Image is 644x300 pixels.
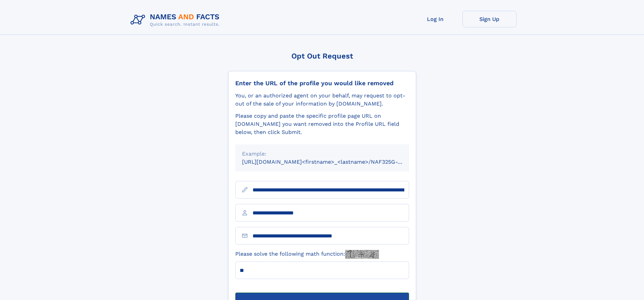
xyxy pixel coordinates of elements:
[408,11,462,27] a: Log In
[228,52,416,60] div: Opt Out Request
[462,11,517,27] a: Sign Up
[235,79,409,87] div: Enter the URL of the profile you would like removed
[242,159,422,165] small: [URL][DOMAIN_NAME]<firstname>_<lastname>/NAF325G-xxxxxxxx
[235,92,409,108] div: You, or an authorized agent on your behalf, may request to opt-out of the sale of your informatio...
[235,112,409,136] div: Please copy and paste the specific profile page URL on [DOMAIN_NAME] you want removed into the Pr...
[235,250,379,259] label: Please solve the following math function:
[128,11,225,29] img: Logo Names and Facts
[242,150,402,158] div: Example:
